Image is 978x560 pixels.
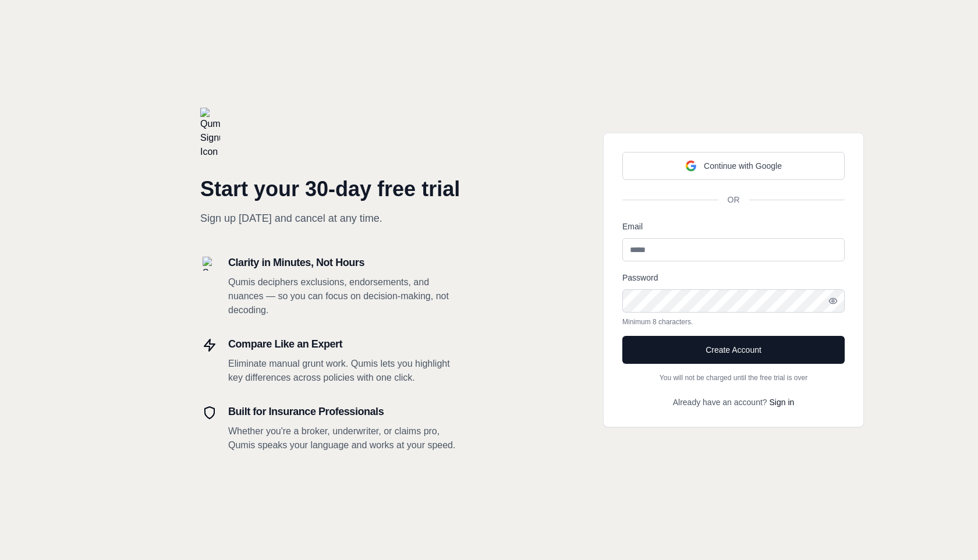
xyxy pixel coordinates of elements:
span: OR [718,194,749,205]
a: Sign in [769,398,794,407]
p: You will not be charged until the free trial is over [622,373,845,382]
h3: Clarity in Minutes, Not Hours [228,254,461,271]
h3: Compare Like an Expert [228,336,461,352]
img: Search Icon [203,257,217,271]
img: Qumis Signup Icon [200,108,220,159]
button: Continue with Google [622,152,845,180]
p: Minimum 8 characters. [622,317,845,327]
label: Email [622,222,643,231]
h3: Built for Insurance Professionals [228,403,461,420]
div: Continue with Google [685,160,782,172]
p: Whether you're a broker, underwriter, or claims pro, Qumis speaks your language and works at your... [228,424,461,452]
p: Already have an account? [622,396,845,408]
button: Create Account [622,336,845,364]
p: Sign up [DATE] and cancel at any time. [200,210,461,226]
p: Eliminate manual grunt work. Qumis lets you highlight key differences across policies with one cl... [228,357,461,385]
h1: Start your 30-day free trial [200,178,461,201]
label: Password [622,273,658,282]
p: Qumis deciphers exclusions, endorsements, and nuances — so you can focus on decision-making, not ... [228,275,461,317]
